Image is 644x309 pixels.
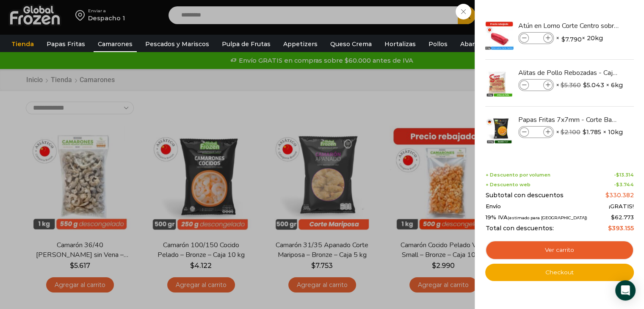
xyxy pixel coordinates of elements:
span: + Descuento por volumen [485,172,550,178]
span: 19% IVA [485,214,587,221]
a: Abarrotes [456,36,495,52]
span: 62.773 [611,214,634,221]
span: Total con descuentos: [485,225,553,232]
span: $ [561,35,565,44]
span: $ [561,128,564,136]
span: ¡GRATIS! [609,203,634,210]
a: Papas Fritas [42,36,89,52]
span: × × 20kg [556,32,603,44]
span: $ [616,182,619,188]
input: Product quantity [530,80,542,90]
input: Product quantity [530,33,542,43]
span: × × 10kg [556,126,623,138]
span: - [614,182,634,188]
a: Pollos [424,36,452,52]
a: Ver carrito [485,240,634,260]
a: Pescados y Mariscos [141,36,213,52]
span: $ [583,128,586,136]
span: $ [583,81,587,89]
a: Checkout [485,264,634,281]
bdi: 7.790 [561,35,582,44]
bdi: 5.360 [561,81,581,89]
a: Atún en Lomo Corte Centro sobre 2 kg - Caja 20 kg [518,21,619,30]
span: - [614,172,634,178]
input: Product quantity [530,127,542,137]
a: Alitas de Pollo Rebozadas - Caja 6 kg [518,68,619,77]
span: $ [605,191,609,199]
span: Subtotal con descuentos [485,192,563,199]
a: Hortalizas [380,36,420,52]
bdi: 3.744 [616,182,634,188]
span: $ [616,172,619,178]
bdi: 13.314 [616,172,634,178]
bdi: 5.043 [583,81,604,89]
bdi: 330.382 [605,191,634,199]
span: Envío [485,203,500,210]
span: $ [608,224,612,232]
bdi: 2.100 [561,128,580,136]
a: Queso Crema [326,36,376,52]
span: $ [561,81,564,89]
a: Pulpa de Frutas [218,36,275,52]
bdi: 1.785 [583,128,601,136]
span: + Descuento web [485,182,530,188]
a: Tienda [7,36,38,52]
a: Camarones [94,36,137,52]
span: $ [611,214,615,221]
span: × × 6kg [556,79,623,91]
a: Appetizers [279,36,322,52]
bdi: 393.155 [608,224,634,232]
div: Open Intercom Messenger [615,280,636,301]
a: Papas Fritas 7x7mm - Corte Bastón - Caja 10 kg [518,115,619,124]
small: (estimado para [GEOGRAPHIC_DATA]) [507,215,587,220]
